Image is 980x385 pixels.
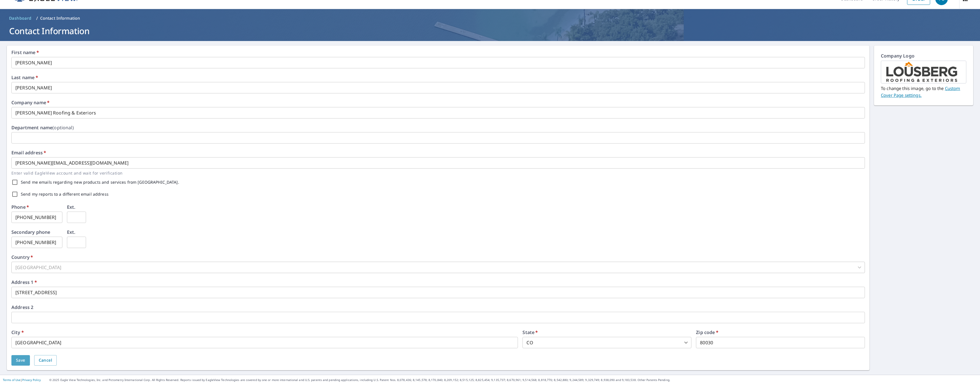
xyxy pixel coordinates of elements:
[522,330,538,335] label: State
[11,355,30,366] button: Save
[7,25,973,37] h1: Contact Information
[7,14,973,23] nav: breadcrumb
[7,14,34,23] a: Dashboard
[696,330,718,335] label: Zip code
[881,62,966,83] img: LousbergLogo.jpg
[21,192,109,196] label: Send my reports to a different email address
[3,378,21,382] a: Terms of Use
[11,100,50,105] label: Company name
[49,378,977,382] p: © 2025 Eagle View Technologies, Inc. and Pictometry International Corp. All Rights Reserved. Repo...
[36,15,38,22] li: /
[67,230,75,234] label: Ext.
[11,280,37,284] label: Address 1
[11,170,861,176] p: Enter valid EagleView account and wait for verification
[40,15,80,21] p: Contact Information
[522,337,691,348] div: CO
[11,330,24,335] label: City
[11,230,50,234] label: Secondary phone
[3,378,41,382] p: |
[16,357,25,364] span: Save
[11,262,865,273] div: [GEOGRAPHIC_DATA]
[881,83,966,99] p: To change this image, go to the
[11,205,29,209] label: Phone
[21,180,179,184] label: Send me emails regarding new products and services from [GEOGRAPHIC_DATA].
[11,75,38,80] label: Last name
[881,52,966,61] p: Company Logo
[9,15,32,21] span: Dashboard
[39,357,52,364] span: Cancel
[11,305,33,310] label: Address 2
[67,205,75,209] label: Ext.
[11,125,74,130] label: Department name
[11,255,33,259] label: Country
[11,50,39,55] label: First name
[11,150,46,155] label: Email address
[52,124,74,131] b: (optional)
[22,378,41,382] a: Privacy Policy
[34,355,57,366] button: Cancel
